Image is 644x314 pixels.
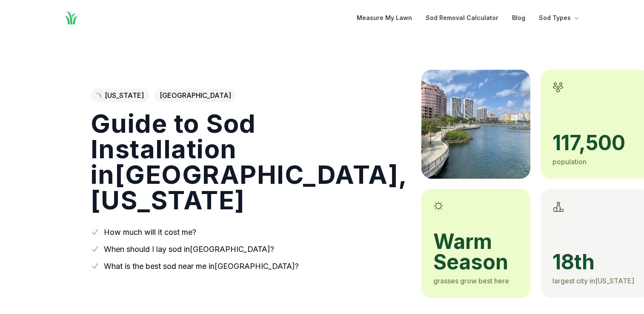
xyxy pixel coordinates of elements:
[433,231,518,272] span: warm season
[552,252,638,272] span: 18th
[357,13,412,23] a: Measure My Lawn
[426,13,498,23] a: Sod Removal Calculator
[155,88,236,102] span: [GEOGRAPHIC_DATA]
[433,277,509,285] span: grasses grow best here
[552,277,634,285] span: largest city in [US_STATE]
[512,13,525,23] a: Blog
[96,93,101,98] img: Florida state outline
[91,88,149,102] a: [US_STATE]
[104,245,274,254] a: When should I lay sod in[GEOGRAPHIC_DATA]?
[539,13,581,23] button: Sod Types
[91,111,408,213] h1: Guide to Sod Installation in [GEOGRAPHIC_DATA] , [US_STATE]
[421,70,530,179] img: A picture of West Palm Beach
[104,228,196,237] a: How much will it cost me?
[104,262,299,271] a: What is the best sod near me in[GEOGRAPHIC_DATA]?
[552,133,638,153] span: 117,500
[552,157,587,166] span: population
